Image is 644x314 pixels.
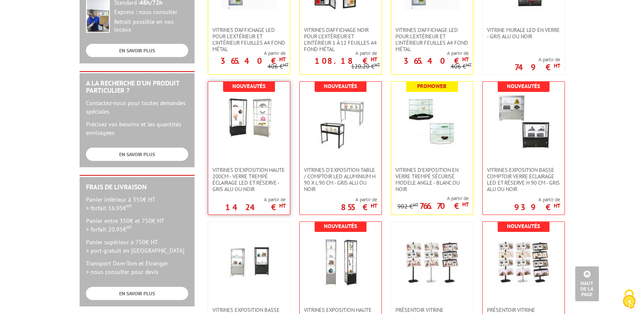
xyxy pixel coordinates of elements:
span: A partir de [514,196,560,203]
sup: HT [462,201,469,208]
p: 406 € [268,63,289,70]
a: VITRINES D’EXPOSITION EN VERRE TREMPÉ SÉCURISÉ MODELE ANGLE - BLANC OU NOIR [391,167,473,192]
b: Nouveautés [232,83,266,90]
img: Présentoir vitrine d'affichage presse 177cm et 3 étagères [404,234,460,290]
p: 766.70 € [420,203,469,208]
span: A partir de [225,196,286,203]
a: Vitrines d'affichage LED pour l'extérieur et l'intérieur feuilles A4 fond métal [208,27,290,52]
span: A partir de [515,56,560,63]
img: VITRINES EXPOSITION BASSE COMPTOIR VERRE ECLAIRAGE LED ET RÉSERVE H 90 CM - GRIS ALU OU NOIR [496,94,551,150]
h2: A la recherche d'un produit particulier ? [86,80,188,94]
p: Transport Dom-Tom et Etranger [86,259,188,276]
a: Haut de la page [575,266,599,301]
sup: HT [279,202,286,209]
span: VITRINES D'EXPOSITION HAUTE 200cm - VERRE TREMPé ÉCLAIRAGE LED ET RÉSERVE - GRIS ALU OU NOIR [212,167,286,192]
p: Panier inférieur à 350€ HT [86,195,188,212]
p: 1424 € [225,205,286,210]
img: VITRINES EXPOSITION BASSE COMPTOIR VERRE ECLAIRAGE LED H 90 x L 45 CM - AVEC UNE RÉSERVE - GRIS A... [221,234,277,290]
p: Panier entre 350€ et 750€ HT [86,217,188,234]
span: A partir de [341,196,377,203]
span: Vitrines d'exposition table / comptoir LED Aluminium H 90 x L 90 cm - Gris Alu ou Noir [304,167,377,192]
span: A partir de [398,195,469,202]
img: VITRINES D’EXPOSITION EN VERRE TREMPÉ SÉCURISÉ MODELE ANGLE - BLANC OU NOIR [404,94,460,150]
a: EN SAVOIR PLUS [86,44,188,57]
span: A partir de [391,50,469,57]
sup: HT [466,62,472,68]
img: Cookies (fenêtre modale) [618,288,640,310]
span: VITRINES D'AFFICHAGE NOIR POUR L'EXTÉRIEUR ET L'INTÉRIEUR 1 À 12 FEUILLES A4 FOND MÉTAL [304,27,377,52]
sup: HT [375,62,380,68]
sup: HT [554,62,560,69]
p: 855 € [341,205,377,210]
p: 902 € [398,203,418,210]
a: EN SAVOIR PLUS [86,148,188,161]
span: > forfait 16.95€ [86,204,132,212]
p: 749 € [515,65,560,70]
span: VITRINES D’EXPOSITION EN VERRE TREMPÉ SÉCURISÉ MODELE ANGLE - BLANC OU NOIR [395,167,469,192]
div: Express : nous consulter [114,9,188,16]
sup: HT [371,202,377,209]
a: Vitrine Murale LED en verre - GRIS ALU OU NOIR [483,27,564,40]
b: Nouveautés [507,223,540,230]
sup: HT [413,202,418,208]
p: Précisez vos besoins et les quantités envisagées [86,120,188,137]
p: 406 € [451,63,472,70]
sup: HT [554,202,560,209]
p: 365.40 € [404,58,469,63]
span: > port gratuit en [GEOGRAPHIC_DATA] [86,247,184,254]
button: Cookies (fenêtre modale) [614,285,644,314]
sup: HT [126,203,132,209]
p: 939 € [514,205,560,210]
b: Promoweb [417,83,447,90]
p: 120.20 € [351,63,380,70]
h2: Frais de Livraison [86,183,188,191]
img: VITRINES EXPOSITION HAUTE 200cm VERRE ALUMINIUM ÉCLAIRAGE LED ET RÉSERVE - GRIS ALU OU NOIR [313,234,368,290]
sup: HT [283,62,289,68]
p: 365.40 € [220,58,286,63]
div: Retrait possible en nos locaux [114,18,188,34]
span: Vitrines d'affichage LED pour l'extérieur et l'intérieur feuilles A4 fond métal [395,27,469,52]
a: EN SAVOIR PLUS [86,287,188,300]
span: A partir de [300,50,377,57]
p: 108.18 € [315,58,377,63]
b: Nouveautés [324,223,357,230]
span: VITRINES EXPOSITION BASSE COMPTOIR VERRE ECLAIRAGE LED ET RÉSERVE H 90 CM - GRIS ALU OU NOIR [487,167,560,192]
img: Vitrines d'exposition table / comptoir LED Aluminium H 90 x L 90 cm - Gris Alu ou Noir [313,94,368,150]
span: > forfait 20.95€ [86,226,132,233]
b: Nouveautés [324,83,357,90]
span: Vitrine Murale LED en verre - GRIS ALU OU NOIR [487,27,560,40]
sup: HT [462,56,469,63]
a: Vitrines d'affichage LED pour l'extérieur et l'intérieur feuilles A4 fond métal [391,27,473,52]
b: Nouveautés [507,83,540,90]
span: > nous consulter pour devis [86,268,158,276]
sup: HT [279,56,286,63]
p: Contactez-nous pour toutes demandes spéciales [86,99,188,116]
p: Panier supérieur à 750€ HT [86,238,188,255]
sup: HT [371,56,377,63]
span: Vitrines d'affichage LED pour l'extérieur et l'intérieur feuilles A4 fond métal [212,27,286,52]
a: Vitrines d'exposition table / comptoir LED Aluminium H 90 x L 90 cm - Gris Alu ou Noir [300,167,381,192]
img: Présentoir vitrine d'affichage presse 177cm et 4 étagères [496,234,551,290]
img: VITRINES D'EXPOSITION HAUTE 200cm - VERRE TREMPé ÉCLAIRAGE LED ET RÉSERVE - GRIS ALU OU NOIR [221,94,277,150]
a: VITRINES D'EXPOSITION HAUTE 200cm - VERRE TREMPé ÉCLAIRAGE LED ET RÉSERVE - GRIS ALU OU NOIR [208,167,290,192]
span: A partir de [208,50,286,57]
sup: HT [126,224,132,230]
a: VITRINES D'AFFICHAGE NOIR POUR L'EXTÉRIEUR ET L'INTÉRIEUR 1 À 12 FEUILLES A4 FOND MÉTAL [300,27,381,52]
a: VITRINES EXPOSITION BASSE COMPTOIR VERRE ECLAIRAGE LED ET RÉSERVE H 90 CM - GRIS ALU OU NOIR [483,167,564,192]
